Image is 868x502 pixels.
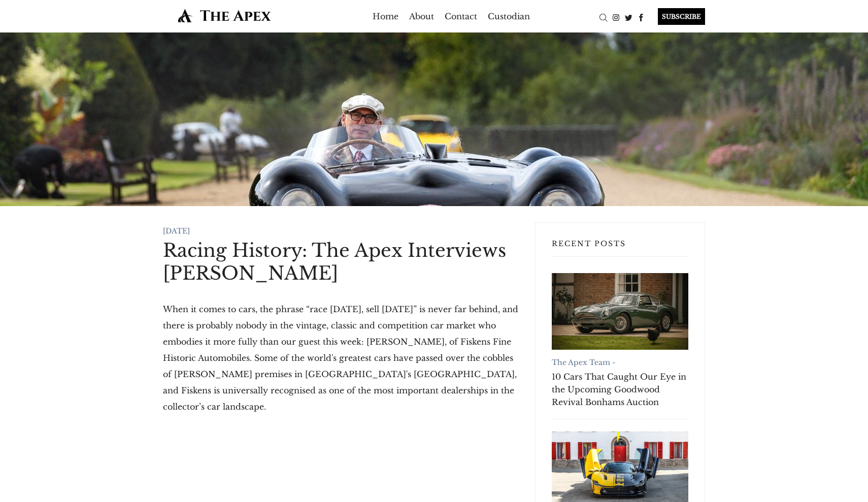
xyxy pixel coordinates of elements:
a: Home [373,8,398,24]
a: The Apex Team - [552,358,615,367]
a: Search [597,12,610,22]
a: 10 Cars That Caught Our Eye in the Upcoming Goodwood Revival Bonhams Auction [552,273,688,350]
a: SUBSCRIBE [648,8,705,25]
a: Contact [445,8,477,24]
a: Twitter [622,12,635,22]
a: About [409,8,434,24]
time: [DATE] [163,226,190,236]
h3: Recent Posts [552,239,688,257]
a: Instagram [610,12,622,22]
p: When it comes to cars, the phrase “race [DATE], sell [DATE]” is never far behind, and there is pr... [163,301,519,415]
a: 10 Cars That Caught Our Eye in the Upcoming Goodwood Revival Bonhams Auction [552,371,688,409]
a: Custodian [488,8,530,24]
h1: Racing History: The Apex Interviews [PERSON_NAME] [163,239,519,285]
img: The Apex by Custodian [163,8,286,23]
div: SUBSCRIBE [658,8,705,25]
a: Facebook [635,12,648,22]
